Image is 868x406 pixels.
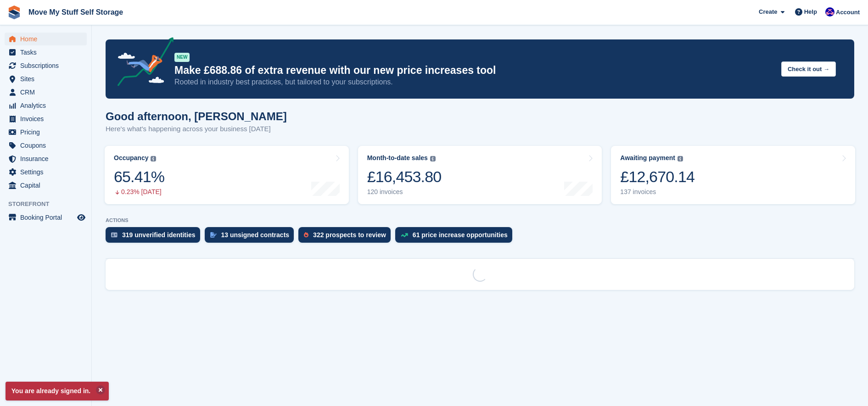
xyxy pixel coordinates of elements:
[174,77,774,87] p: Rooted in industry best practices, but tailored to your subscriptions.
[7,6,21,19] img: stora-icon-8386f47178a22dfd0bd8f6a31ec36ba5ce8667c1dd55bd0f319d3a0aa187defe.svg
[76,212,87,223] a: Preview store
[836,8,860,17] span: Account
[5,139,87,152] a: menu
[221,231,290,239] div: 13 unsigned contracts
[5,152,87,165] a: menu
[8,200,91,209] span: Storefront
[122,231,196,239] div: 319 unverified identities
[114,188,164,196] div: 0.23% [DATE]
[20,139,75,152] span: Coupons
[106,110,287,122] h1: Good afternoon, [PERSON_NAME]
[210,232,217,238] img: contract_signature_icon-13c848040528278c33f63329250d36e43548de30e8caae1d1a13099fd9432cc5.svg
[395,227,517,247] a: 61 price increase opportunities
[620,154,675,162] div: Awaiting payment
[20,33,75,45] span: Home
[413,231,508,239] div: 61 price increase opportunities
[611,146,855,204] a: Awaiting payment £12,670.14 137 invoices
[20,59,75,72] span: Subscriptions
[5,46,87,59] a: menu
[20,99,75,112] span: Analytics
[358,146,602,204] a: Month-to-date sales £16,453.80 120 invoices
[114,154,148,162] div: Occupancy
[20,86,75,99] span: CRM
[367,167,442,186] div: £16,453.80
[174,53,190,62] div: NEW
[106,124,287,134] p: Here's what's happening across your business [DATE]
[20,211,75,224] span: Booking Portal
[20,179,75,192] span: Capital
[25,5,127,20] a: Move My Stuff Self Storage
[298,227,395,247] a: 322 prospects to review
[5,166,87,178] a: menu
[781,61,836,77] button: Check it out →
[151,156,156,161] img: icon-info-grey-7440780725fd019a000dd9b08b2336e03edf1995a4989e88bcd33f0948082b44.svg
[20,126,75,139] span: Pricing
[20,166,75,178] span: Settings
[5,99,87,112] a: menu
[111,232,118,238] img: verify_identity-adf6edd0f0f0b5bbfe63781bf79b02c33cf7c696d77639b501bdc392416b5a36.svg
[20,72,75,85] span: Sites
[20,46,75,59] span: Tasks
[804,7,817,17] span: Help
[106,227,205,247] a: 319 unverified identities
[304,232,308,238] img: prospect-51fa495bee0391a8d652442698ab0144808aea92771e9ea1ae160a38d050c398.svg
[620,188,694,196] div: 137 invoices
[430,156,436,161] img: icon-info-grey-7440780725fd019a000dd9b08b2336e03edf1995a4989e88bcd33f0948082b44.svg
[5,33,87,45] a: menu
[5,86,87,99] a: menu
[5,72,87,85] a: menu
[114,167,164,186] div: 65.41%
[620,167,694,186] div: £12,670.14
[5,179,87,192] a: menu
[825,7,834,17] img: Jade Whetnall
[20,152,75,165] span: Insurance
[20,112,75,125] span: Invoices
[367,154,428,162] div: Month-to-date sales
[5,211,87,224] a: menu
[678,156,683,161] img: icon-info-grey-7440780725fd019a000dd9b08b2336e03edf1995a4989e88bcd33f0948082b44.svg
[106,217,854,223] p: ACTIONS
[105,146,349,204] a: Occupancy 65.41% 0.23% [DATE]
[313,231,386,239] div: 322 prospects to review
[367,188,442,196] div: 120 invoices
[5,126,87,139] a: menu
[205,227,299,247] a: 13 unsigned contracts
[5,112,87,125] a: menu
[5,59,87,72] a: menu
[110,37,174,89] img: price-adjustments-announcement-icon-8257ccfd72463d97f412b2fc003d46551f7dbcb40ab6d574587a9cd5c0d94...
[759,7,777,17] span: Create
[6,382,109,400] p: You are already signed in.
[401,233,408,237] img: price_increase_opportunities-93ffe204e8149a01c8c9dc8f82e8f89637d9d84a8eef4429ea346261dce0b2c0.svg
[174,64,774,77] p: Make £688.86 of extra revenue with our new price increases tool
